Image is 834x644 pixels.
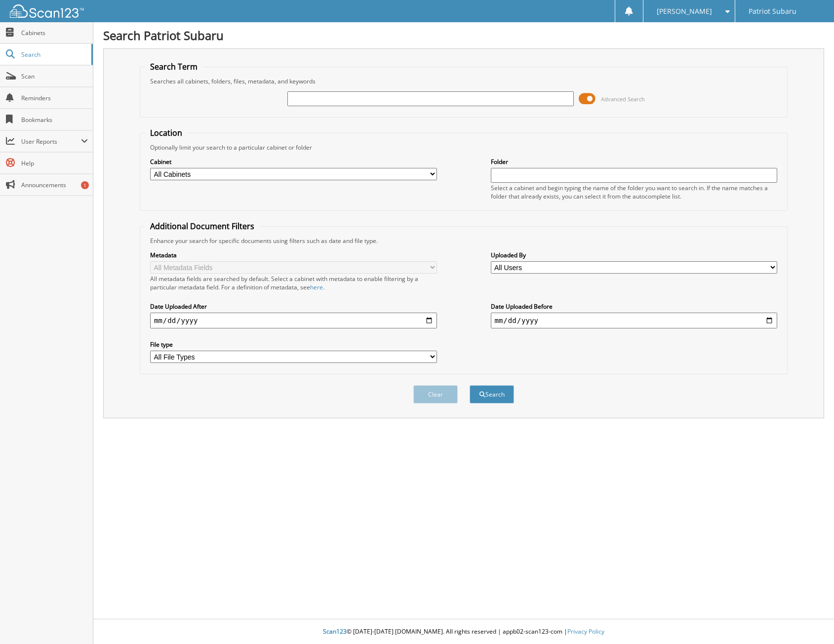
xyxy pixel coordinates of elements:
[21,116,88,124] span: Bookmarks
[491,184,778,201] div: Select a cabinet and begin typing the name of the folder you want to search in. If the name match...
[145,143,782,152] div: Optionally limit your search to a particular cabinet or folder
[21,137,81,146] span: User Reports
[491,251,778,259] label: Uploaded By
[491,313,778,328] input: end
[81,181,89,189] div: 1
[10,4,84,18] img: scan123-logo-white.svg
[21,159,88,167] span: Help
[310,283,323,291] a: here
[491,158,778,166] label: Folder
[145,237,782,245] div: Enhance your search for specific documents using filters such as date and file type.
[103,27,824,43] h1: Search Patriot Subaru
[749,8,796,14] span: Patriot Subaru
[150,313,437,328] input: start
[657,8,712,14] span: [PERSON_NAME]
[21,29,88,37] span: Cabinets
[145,77,782,85] div: Searches all cabinets, folders, files, metadata, and keywords
[150,340,437,349] label: File type
[491,302,778,311] label: Date Uploaded Before
[145,61,202,72] legend: Search Term
[150,302,437,311] label: Date Uploaded After
[21,50,86,59] span: Search
[150,275,437,291] div: All metadata fields are searched by default. Select a cabinet with metadata to enable filtering b...
[21,72,88,80] span: Scan
[93,620,834,644] div: © [DATE]-[DATE] [DOMAIN_NAME]. All rights reserved | appb02-scan123-com |
[323,627,347,636] span: Scan123
[413,385,458,403] button: Clear
[145,127,187,138] legend: Location
[150,251,437,259] label: Metadata
[567,627,604,636] a: Privacy Policy
[21,181,88,189] span: Announcements
[601,95,645,103] span: Advanced Search
[150,158,437,166] label: Cabinet
[145,221,259,232] legend: Additional Document Filters
[470,385,514,403] button: Search
[21,94,88,102] span: Reminders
